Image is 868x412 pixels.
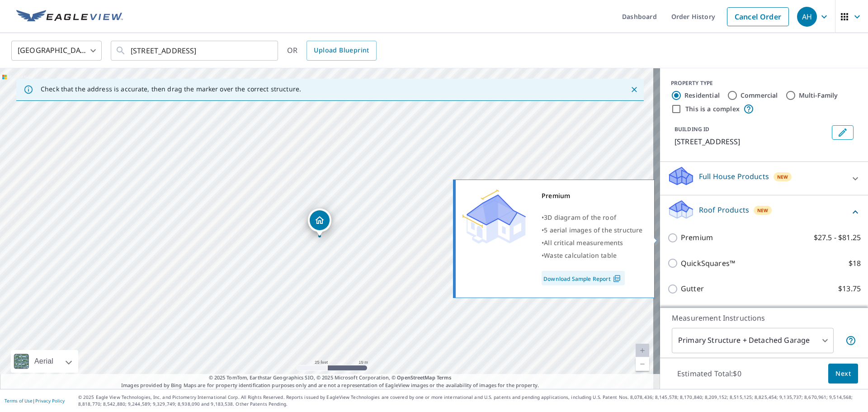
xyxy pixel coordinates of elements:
button: Edit building 1 [832,125,854,140]
a: Download Sample Report [542,271,625,285]
div: Full House ProductsNew [667,166,861,191]
a: Privacy Policy [35,398,65,404]
p: Premium [681,232,713,243]
a: Terms of Use [5,398,33,404]
p: [STREET_ADDRESS] [675,136,828,147]
div: • [542,237,643,249]
img: Pdf Icon [611,275,623,283]
span: Upload Blueprint [314,45,369,56]
div: PROPERTY TYPE [671,79,857,87]
p: Estimated Total: $0 [670,364,749,384]
p: Full House Products [699,171,769,182]
a: Upload Blueprint [307,41,376,61]
a: Cancel Order [727,7,789,26]
p: Measurement Instructions [672,313,856,323]
a: Current Level 20, Zoom Out [636,357,649,371]
div: • [542,211,643,224]
button: Close [628,84,640,95]
label: Multi-Family [799,91,838,100]
span: © 2025 TomTom, Earthstar Geographics SIO, © 2025 Microsoft Corporation, © [209,374,452,382]
span: New [757,207,769,214]
div: Aerial [11,350,78,373]
span: Your report will include the primary structure and a detached garage if one exists. [845,335,856,346]
div: OR [287,41,377,61]
div: Aerial [32,350,56,373]
div: • [542,224,643,237]
span: Next [835,368,851,379]
p: $18 [849,258,861,269]
span: 3D diagram of the roof [544,213,616,222]
div: • [542,249,643,262]
a: OpenStreetMap [397,374,435,381]
p: $27.5 - $81.25 [814,232,861,243]
p: Roof Products [699,204,749,215]
span: 5 aerial images of the structure [544,226,642,234]
p: $13.75 [838,283,861,294]
input: Search by address or latitude-longitude [131,38,259,63]
a: Terms [437,374,452,381]
div: Roof ProductsNew [667,199,861,225]
div: [GEOGRAPHIC_DATA] [11,38,102,63]
img: Premium [462,189,526,244]
div: AH [797,7,817,27]
label: This is a complex [685,104,740,114]
img: EV Logo [16,10,123,24]
p: QuickSquares™ [681,258,735,269]
p: Check that the address is accurate, then drag the marker over the correct structure. [41,85,301,93]
label: Commercial [741,91,778,100]
div: Dropped pin, building 1, Residential property, 635 E Main St Barnesville, OH 43713 [308,208,331,237]
p: | [5,398,65,403]
p: © 2025 Eagle View Technologies, Inc. and Pictometry International Corp. All Rights Reserved. Repo... [78,394,863,407]
a: Current Level 20, Zoom In Disabled [636,344,649,357]
div: Premium [542,189,643,202]
label: Residential [684,91,720,100]
span: New [777,173,788,180]
button: Next [828,364,858,384]
p: Gutter [681,283,704,294]
span: All critical measurements [544,238,623,247]
span: Waste calculation table [544,251,617,260]
p: BUILDING ID [675,125,709,133]
div: Primary Structure + Detached Garage [672,328,834,353]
